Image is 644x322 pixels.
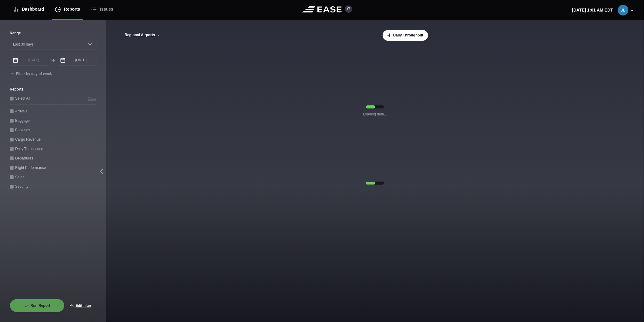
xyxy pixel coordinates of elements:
[124,33,160,37] button: Regional Airports
[10,87,96,92] label: Reports
[10,55,49,66] input: mm/dd/yyyy
[618,5,629,15] img: 53f407fb3ff95c172032ba983d01de88
[363,111,387,117] b: Loading data...
[10,30,96,36] label: Range
[57,55,96,66] input: mm/dd/yyyy
[65,299,96,312] button: Edit filter
[10,72,52,77] button: Filter by day of week
[572,7,613,13] p: [DATE] 1:01 AM EDT
[383,30,428,41] button: Daily Throughput
[88,95,96,102] button: Clear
